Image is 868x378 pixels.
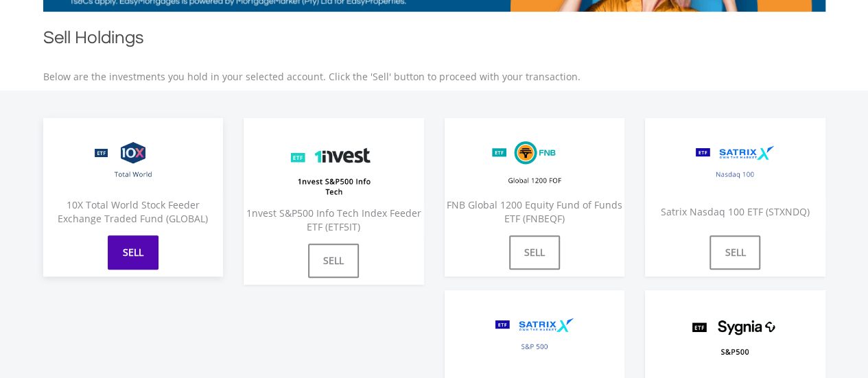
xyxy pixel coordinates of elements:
a: SELL [308,244,359,278]
span: Satrix Nasdaq 100 ETF (STXNDQ) [661,205,810,218]
span: 1nvest S&P500 Info Tech Index Feeder ETF (ETF5IT) [246,206,421,233]
h1: Sell Holdings [43,25,825,56]
img: TFSA.GLOBAL.png [82,132,185,196]
img: TFSA.STXNDQ.png [683,132,786,196]
img: TFSA.SYG500.png [683,304,786,376]
a: SELL [709,235,760,270]
a: SELL [509,235,560,270]
span: FNB Global 1200 Equity Fund of Funds ETF (FNBEQF) [447,198,622,225]
a: SELL [108,235,159,270]
img: TFSA.ETF5IT.png [282,132,385,204]
span: 10X Total World Stock Feeder Exchange Traded Fund (GLOBAL) [58,198,208,225]
p: Below are the investments you hold in your selected account. Click the 'Sell' button to proceed w... [43,70,825,84]
img: TFSA.FNBEQF.png [483,132,586,196]
img: TFSA.STX500.png [483,304,586,368]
